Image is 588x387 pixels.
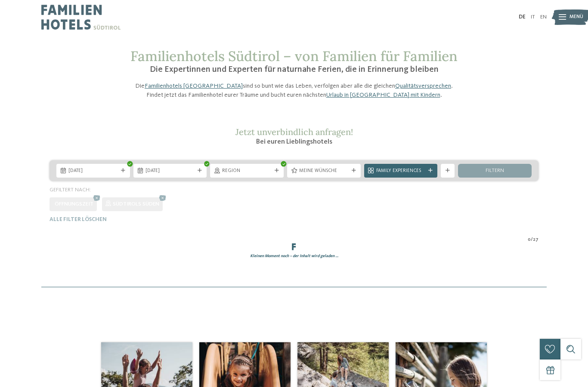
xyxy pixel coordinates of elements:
[376,168,426,175] span: Family Experiences
[299,168,349,175] span: Meine Wünsche
[130,82,458,99] p: Die sind so bunt wie das Leben, verfolgen aber alle die gleichen . Findet jetzt das Familienhotel...
[235,126,353,137] span: Jetzt unverbindlich anfragen!
[326,92,440,98] a: Urlaub in [GEOGRAPHIC_DATA] mit Kindern
[395,83,451,89] a: Qualitätsversprechen
[533,236,538,243] span: 27
[130,47,458,65] span: Familienhotels Südtirol – von Familien für Familien
[256,138,332,145] span: Bei euren Lieblingshotels
[46,253,542,259] div: Kleinen Moment noch – der Inhalt wird geladen …
[540,14,547,20] a: EN
[528,236,531,243] span: 0
[531,14,535,20] a: IT
[569,14,583,21] span: Menü
[145,83,243,89] a: Familienhotels [GEOGRAPHIC_DATA]
[145,168,195,175] span: [DATE]
[519,14,526,20] a: DE
[68,168,118,175] span: [DATE]
[222,168,272,175] span: Region
[531,236,533,243] span: /
[150,65,439,74] span: Die Expertinnen und Experten für naturnahe Ferien, die in Erinnerung bleiben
